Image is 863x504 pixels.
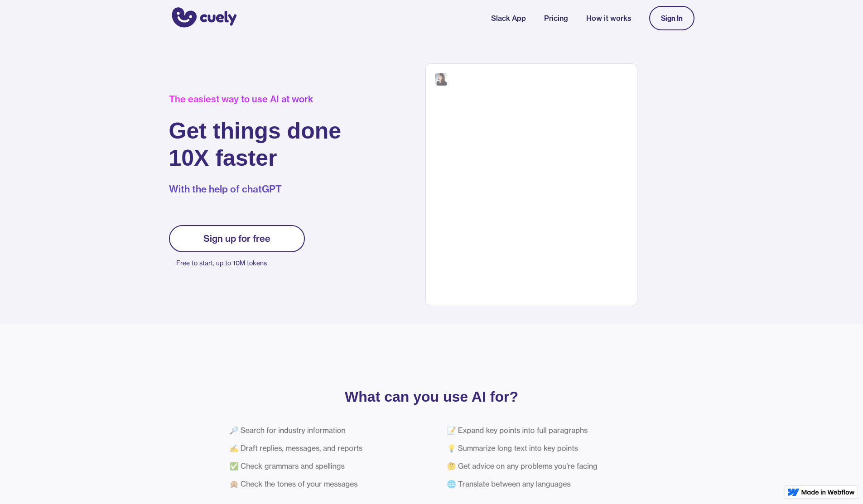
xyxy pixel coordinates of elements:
a: Pricing [544,13,568,24]
a: home [169,1,237,35]
a: Slack App [491,13,526,24]
div: 📝 Expand key points into full paragraphs 💡 Summarize long text into key points 🤔 Get advice on an... [447,422,634,493]
div: 🔎 Search for industry information ✍️ Draft replies, messages, and reports ✅ Check grammars and sp... [229,422,416,493]
p: What can you use AI for? [219,390,645,403]
p: Free to start, up to 10M tokens [176,257,305,269]
h1: Get things done 10X faster [169,117,342,172]
div: Sign up for free [203,233,270,244]
a: How it works [586,13,631,24]
div: The easiest way to use AI at work [169,94,342,105]
p: With the help of chatGPT [169,182,342,196]
img: Made in Webflow [801,490,855,495]
a: Sign up for free [169,225,305,252]
div: Sign In [661,14,683,22]
a: Sign In [649,6,694,30]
